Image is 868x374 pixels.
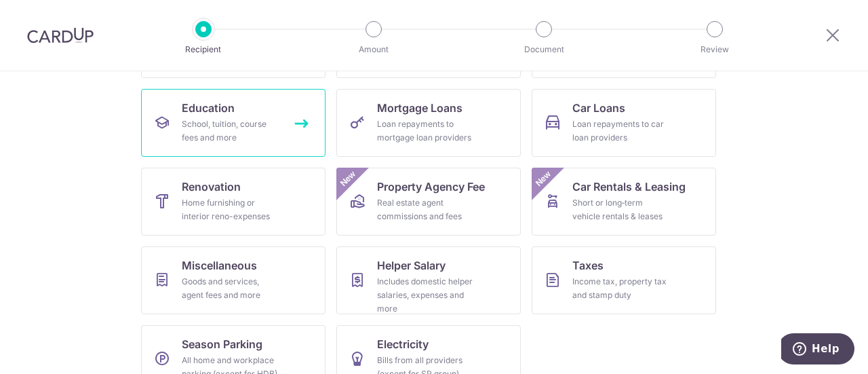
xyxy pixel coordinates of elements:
[532,168,716,236] a: Car Rentals & LeasingShort or long‑term vehicle rentals & leasesNew
[27,27,94,43] img: CardUp
[182,179,241,195] span: Renovation
[141,168,325,236] a: RenovationHome furnishing or interior reno-expenses
[323,43,424,56] p: Amount
[572,257,604,274] span: Taxes
[182,336,262,352] span: Season Parking
[337,168,359,190] span: New
[572,275,670,302] div: Income tax, property tax and stamp duty
[182,196,279,223] div: Home furnishing or interior reno-expenses
[494,43,594,56] p: Document
[182,257,257,274] span: Miscellaneous
[182,100,235,116] span: Education
[532,246,716,314] a: TaxesIncome tax, property tax and stamp duty
[141,246,325,314] a: MiscellaneousGoods and services, agent fees and more
[377,275,475,316] div: Includes domestic helper salaries, expenses and more
[182,117,279,145] div: School, tuition, course fees and more
[377,117,475,145] div: Loan repayments to mortgage loan providers
[377,100,462,116] span: Mortgage Loans
[532,89,716,157] a: Car LoansLoan repayments to car loan providers
[572,100,625,116] span: Car Loans
[377,336,429,352] span: Electricity
[182,275,279,302] div: Goods and services, agent fees and more
[141,89,325,157] a: EducationSchool, tuition, course fees and more
[572,117,670,145] div: Loan repayments to car loan providers
[377,257,446,274] span: Helper Salary
[377,179,485,195] span: Property Agency Fee
[336,246,521,314] a: Helper SalaryIncludes domestic helper salaries, expenses and more
[336,168,521,236] a: Property Agency FeeReal estate agent commissions and feesNew
[665,43,765,56] p: Review
[377,196,475,223] div: Real estate agent commissions and fees
[153,43,254,56] p: Recipient
[572,179,686,195] span: Car Rentals & Leasing
[532,168,555,190] span: New
[336,89,521,157] a: Mortgage LoansLoan repayments to mortgage loan providers
[572,196,670,223] div: Short or long‑term vehicle rentals & leases
[781,333,854,367] iframe: Opens a widget where you can find more information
